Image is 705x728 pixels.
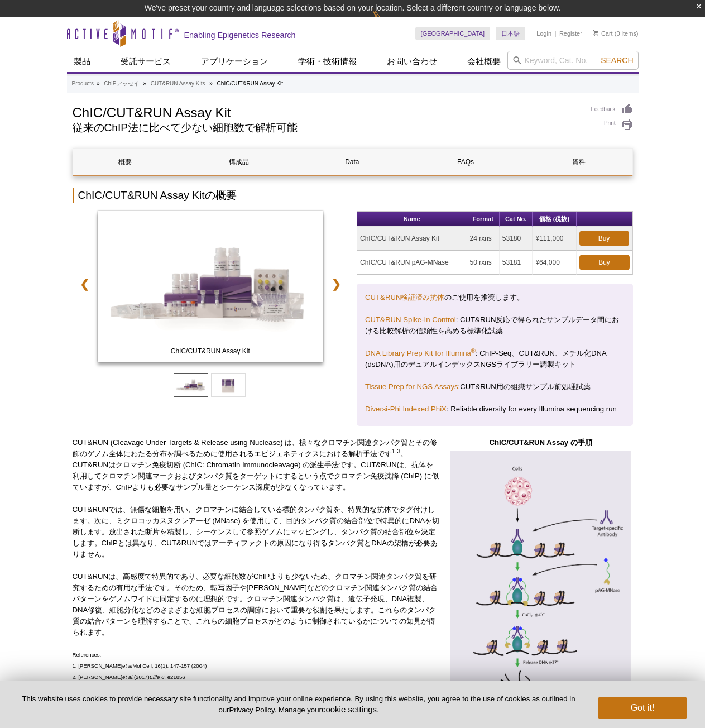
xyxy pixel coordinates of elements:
td: 24 rxns [467,227,500,251]
strong: ChIC/CUT&RUN Assay の手順 [489,438,592,447]
a: 日本語 [496,27,525,40]
td: ¥64,000 [533,251,576,275]
a: お問い合わせ [380,51,444,72]
em: et al. [122,674,134,680]
a: Privacy Policy [229,706,274,714]
span: Search [601,56,633,65]
h2: Enabling Epigenetics Research [184,30,296,40]
p: CUT&RUNでは、無傷な細胞を用い、クロマチンに結合している標的タンパク質を、特異的な抗体でタグ付けします。次に、ミクロコッカスヌクレアーゼ (MNase) を使用して、目的タンパク質の結合部... [73,504,440,560]
a: 資料 [526,149,631,175]
a: 受託サービス [114,51,178,72]
a: Register [559,30,582,37]
a: Cart [593,30,613,37]
p: : CUT&RUN反応で得られたサンプルデータ間における比較解析の信頼性を高める標準化試薬 [365,314,625,337]
a: ❮ [73,271,97,297]
td: ¥111,000 [533,227,576,251]
a: Buy [579,255,630,270]
a: CUT&RUN Spike-In Control [365,315,456,324]
a: [GEOGRAPHIC_DATA] [415,27,491,40]
h2: 従来のChIP法に比べて少ない細胞数で解析可能 [73,123,580,133]
a: 製品 [67,51,97,72]
a: 会社概要 [461,51,507,72]
li: (0 items) [593,27,639,40]
p: CUT&RUN用の組織サンプル前処理試薬 [365,381,625,392]
img: ChIC/CUT&RUN Assay Kit [98,211,324,362]
p: : Reliable diversity for every Illumina sequencing run [365,404,625,415]
a: FAQs [413,149,518,175]
em: Elife 6 [150,674,165,680]
th: 価格 (税抜) [533,212,576,227]
p: This website uses cookies to provide necessary site functionality and improve your online experie... [18,694,579,715]
td: 50 rxns [467,251,500,275]
p: CUT&RUNは、高感度で特異的であり、必要な細胞数がChIPよりも少ないため、クロマチン関連タンパク質を研究するための有用な手法です。そのため、転写因子や[PERSON_NAME]などのクロマ... [73,571,440,638]
a: Tissue Prep for NGS Assays: [365,382,460,391]
a: ChIC/CUT&RUN Assay Kit [98,211,324,365]
button: Search [597,55,636,65]
a: ChIPアッセイ [104,79,138,89]
td: ChIC/CUT&RUN pAG-MNase [357,251,467,275]
li: » [97,80,100,87]
a: 構成品 [186,149,291,175]
a: ❯ [324,271,348,297]
a: DNA Library Prep Kit for Illumina® [365,349,476,357]
a: Buy [579,231,629,246]
a: Login [536,30,551,37]
a: Products [72,79,94,89]
a: 学術・技術情報 [291,51,363,72]
li: ChIC/CUT&RUN Assay Kit [217,80,283,87]
sup: 1-3 [392,448,401,454]
p: References: 1. [PERSON_NAME] Mol Cell, 16(1): 147-157 (2004) 2. [PERSON_NAME] (2017) , e21856 3. ... [73,649,440,694]
a: CUT&RUN検証済み抗体 [365,293,444,301]
th: Cat No. [500,212,533,227]
button: cookie settings [322,705,377,714]
a: アプリケーション [194,51,275,72]
li: » [143,80,146,87]
h1: ChIC/CUT&RUN Assay Kit [73,103,580,120]
img: Your Cart [593,30,598,36]
li: | [555,27,557,40]
a: Print [591,118,633,131]
input: Keyword, Cat. No. [507,51,639,70]
sup: ® [471,347,476,354]
em: et al [122,663,132,669]
td: ChIC/CUT&RUN Assay Kit [357,227,467,251]
a: Data [300,149,405,175]
th: Format [467,212,500,227]
img: Change Here [372,8,402,35]
a: Diversi-Phi Indexed PhiX [365,405,447,413]
span: ChIC/CUT&RUN Assay Kit [100,346,321,357]
button: Got it! [598,697,687,719]
p: CUT&RUN (Cleavage Under Targets & Release using Nuclease) は、様々なクロマチン関連タンパク質とその修飾のゲノム全体にわたる分布を調べるた... [73,437,440,493]
h2: ChIC/CUT&RUN Assay Kitの概要 [73,188,633,203]
a: Feedback [591,103,633,116]
td: 53180 [500,227,533,251]
a: 概要 [73,149,178,175]
p: のご使用を推奨します。 [365,292,625,303]
a: CUT&RUN Assay Kits [151,79,205,89]
th: Name [357,212,467,227]
p: : ChIP-Seq、CUT&RUN、メチル化DNA (dsDNA)用のデュアルインデックスNGSライブラリー調製キット [365,348,625,370]
li: » [209,80,213,87]
td: 53181 [500,251,533,275]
